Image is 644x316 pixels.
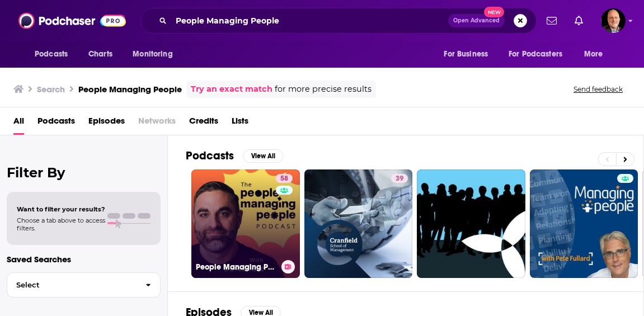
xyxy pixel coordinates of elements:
[196,262,277,272] h3: People Managing People
[88,46,112,62] span: Charts
[601,8,626,33] span: Logged in as pgorman
[243,149,283,163] button: View All
[509,46,562,62] span: For Podcasters
[78,84,182,95] h3: People Managing People
[186,149,283,163] a: PodcastsView All
[601,8,626,33] img: User Profile
[280,173,288,185] span: 58
[186,149,234,163] h2: Podcasts
[18,10,126,31] img: Podchaser - Follow, Share and Rate Podcasts
[7,254,161,265] p: Saved Searches
[189,112,218,135] a: Credits
[81,44,119,65] a: Charts
[570,84,626,94] button: Send feedback
[88,112,125,135] a: Episodes
[444,46,488,62] span: For Business
[7,281,137,289] span: Select
[35,46,68,62] span: Podcasts
[304,169,413,278] a: 39
[37,84,65,95] h3: Search
[17,205,105,213] span: Want to filter your results?
[17,216,105,232] span: Choose a tab above to access filters.
[275,83,372,96] span: for more precise results
[140,8,537,34] div: Search podcasts, credits, & more...
[27,44,82,65] button: open menu
[601,8,626,33] button: Show profile menu
[232,112,248,135] a: Lists
[7,164,161,181] h2: Filter By
[584,46,603,62] span: More
[191,83,272,96] a: Try an exact match
[7,272,161,298] button: Select
[453,18,500,23] span: Open Advanced
[576,44,617,65] button: open menu
[448,14,505,27] button: Open AdvancedNew
[13,112,24,135] a: All
[484,7,504,17] span: New
[191,169,300,278] a: 58People Managing People
[171,12,448,30] input: Search podcasts, credits, & more...
[138,112,176,135] span: Networks
[276,174,293,183] a: 58
[570,11,587,30] a: Show notifications dropdown
[125,44,187,65] button: open menu
[133,46,172,62] span: Monitoring
[436,44,502,65] button: open menu
[396,173,403,185] span: 39
[391,174,408,183] a: 39
[37,112,75,135] a: Podcasts
[501,44,579,65] button: open menu
[542,11,561,30] a: Show notifications dropdown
